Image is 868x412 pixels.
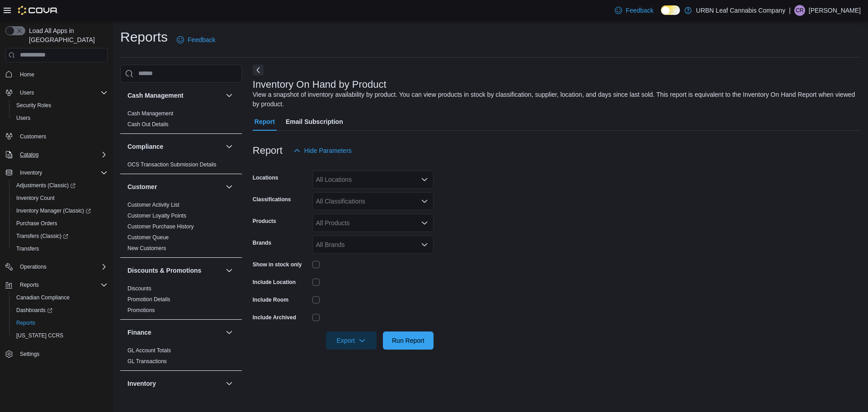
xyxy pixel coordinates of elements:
[696,5,786,16] p: URBN Leaf Cannabis Company
[421,219,428,227] button: Open list of options
[5,64,108,384] nav: Complex example
[127,161,217,168] span: OCS Transaction Submission Details
[120,345,242,370] div: Finance
[127,212,186,219] span: Customer Loyalty Points
[809,5,861,16] p: [PERSON_NAME]
[20,169,42,176] span: Inventory
[16,279,42,290] button: Reports
[253,90,856,109] div: View a snapshot of inventory availability by product. You can view products in stock by classific...
[16,294,70,301] span: Canadian Compliance
[16,245,39,252] span: Transfers
[127,121,169,128] a: Cash Out Details
[796,5,803,16] span: CR
[2,68,111,81] button: Home
[16,131,50,142] a: Customers
[2,86,111,99] button: Users
[127,285,151,292] span: Discounts
[127,201,179,208] span: Customer Activity List
[16,87,108,98] span: Users
[326,331,377,350] button: Export
[224,181,235,192] button: Customer
[127,307,155,313] a: Promotions
[255,113,275,131] span: Report
[13,317,108,328] span: Reports
[16,69,38,80] a: Home
[304,146,352,155] span: Hide Parameters
[224,378,235,389] button: Inventory
[16,207,91,214] span: Inventory Manager (Classic)
[794,5,805,16] div: Craig Ruether
[16,194,55,202] span: Inventory Count
[127,245,166,251] a: New Customers
[127,223,194,230] span: Customer Purchase History
[290,142,355,160] button: Hide Parameters
[127,182,157,191] h3: Customer
[127,110,173,117] span: Cash Management
[2,260,111,273] button: Operations
[392,336,425,345] span: Run Report
[9,317,111,329] button: Reports
[253,314,296,321] label: Include Archived
[9,242,111,255] button: Transfers
[16,131,108,142] span: Customers
[20,133,46,140] span: Customers
[13,180,108,191] span: Adjustments (Classic)
[421,241,428,248] button: Open list of options
[13,100,55,111] a: Security Roles
[661,5,680,15] input: Dark Mode
[127,202,179,208] a: Customer Activity List
[16,279,108,290] span: Reports
[127,328,222,337] button: Finance
[9,179,111,192] a: Adjustments (Classic)
[20,89,34,96] span: Users
[20,151,38,158] span: Catalog
[127,358,167,365] a: GL Transactions
[16,149,42,160] button: Catalog
[16,167,108,178] span: Inventory
[16,149,108,160] span: Catalog
[16,182,75,189] span: Adjustments (Classic)
[120,199,242,257] div: Customer
[127,296,170,303] a: Promotion Details
[127,213,186,219] a: Customer Loyalty Points
[13,113,108,123] span: Users
[20,263,47,270] span: Operations
[20,281,39,289] span: Reports
[127,91,222,100] button: Cash Management
[16,261,50,272] button: Operations
[120,283,242,319] div: Discounts & Promotions
[789,5,791,16] p: |
[9,192,111,204] button: Inventory Count
[626,6,653,15] span: Feedback
[9,291,111,304] button: Canadian Compliance
[253,239,271,246] label: Brands
[224,327,235,338] button: Finance
[2,347,111,360] button: Settings
[13,292,73,303] a: Canadian Compliance
[253,279,296,286] label: Include Location
[127,328,151,337] h3: Finance
[127,296,170,303] span: Promotion Details
[25,26,108,44] span: Load All Apps in [GEOGRAPHIC_DATA]
[127,266,222,275] button: Discounts & Promotions
[120,159,242,174] div: Compliance
[13,292,108,303] span: Canadian Compliance
[13,193,58,204] a: Inventory Count
[127,285,151,292] a: Discounts
[13,218,61,229] a: Purchase Orders
[13,113,34,123] a: Users
[127,142,222,151] button: Compliance
[127,379,222,388] button: Inventory
[13,193,108,204] span: Inventory Count
[224,90,235,101] button: Cash Management
[13,305,108,316] span: Dashboards
[13,330,108,341] span: Washington CCRS
[127,121,169,128] span: Cash Out Details
[127,142,163,151] h3: Compliance
[16,349,43,360] a: Settings
[16,332,63,339] span: [US_STATE] CCRS
[9,329,111,342] button: [US_STATE] CCRS
[224,141,235,152] button: Compliance
[16,319,35,327] span: Reports
[120,28,168,46] h1: Reports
